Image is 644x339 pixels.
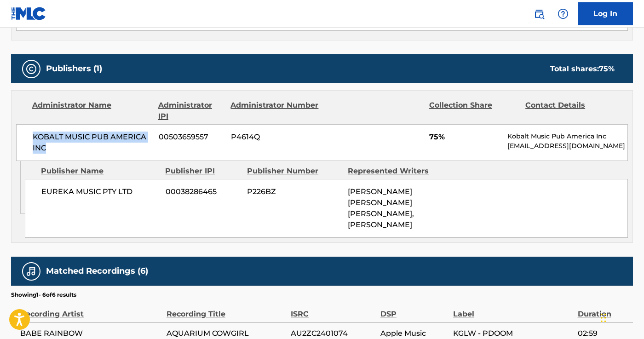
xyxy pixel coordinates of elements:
[20,299,162,320] div: Recording Artist
[167,328,286,339] span: AQUARIUM COWGIRL
[380,328,448,339] span: Apple Music
[525,100,615,122] div: Contact Details
[11,291,76,299] p: Showing 1 - 6 of 6 results
[507,141,627,151] p: [EMAIL_ADDRESS][DOMAIN_NAME]
[230,100,320,122] div: Administrator Number
[601,304,606,332] div: Drag
[46,63,102,74] h5: Publishers (1)
[158,100,224,122] div: Administrator IPI
[20,328,162,339] span: BABE RAINBOW
[291,328,376,339] span: AU2ZC2401074
[33,132,152,154] span: KOBALT MUSIC PUB AMERICA INC
[247,166,341,177] div: Publisher Number
[578,299,629,320] div: Duration
[46,266,148,276] h5: Matched Recordings (6)
[534,8,545,19] img: search
[507,132,627,141] p: Kobalt Music Pub America Inc
[599,64,615,73] span: 75 %
[558,8,569,19] img: help
[598,295,644,339] iframe: Chat Widget
[554,5,572,23] div: Help
[348,187,414,229] span: [PERSON_NAME] [PERSON_NAME] [PERSON_NAME], [PERSON_NAME]
[11,7,46,20] img: MLC Logo
[159,132,224,143] span: 00503659557
[291,299,376,320] div: ISRC
[26,266,37,277] img: Matched Recordings
[26,63,37,75] img: Publishers
[41,186,159,197] span: EUREKA MUSIC PTY LTD
[247,186,341,197] span: P226BZ
[550,63,615,75] div: Total shares:
[348,166,442,177] div: Represented Writers
[231,132,320,143] span: P4614Q
[167,299,286,320] div: Recording Title
[380,299,448,320] div: DSP
[429,132,500,143] span: 75%
[166,186,240,197] span: 00038286465
[578,328,629,339] span: 02:59
[32,100,151,122] div: Administrator Name
[41,166,158,177] div: Publisher Name
[453,299,573,320] div: Label
[578,2,633,25] a: Log In
[453,328,573,339] span: KGLW - PDOOM
[429,100,518,122] div: Collection Share
[165,166,240,177] div: Publisher IPI
[530,5,548,23] a: Public Search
